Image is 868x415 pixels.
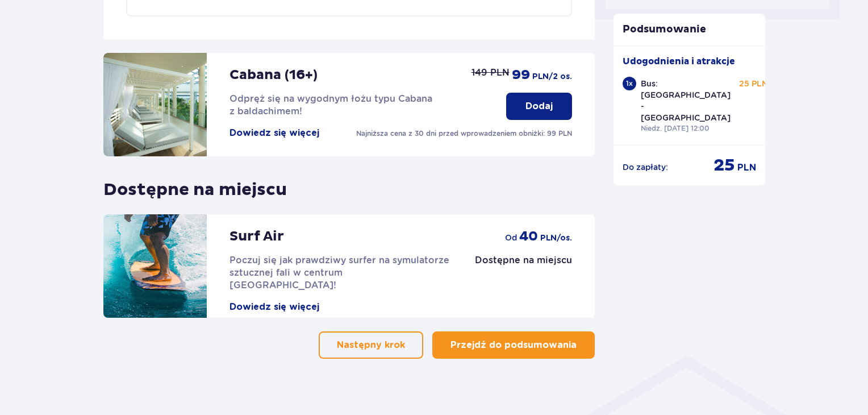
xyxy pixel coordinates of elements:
[525,100,553,113] p: Dodaj
[471,67,510,79] p: 149 PLN
[506,93,572,120] button: Dodaj
[229,127,319,139] button: Dowiedz się więcej
[432,331,595,359] button: Przejdź do podsumowania
[641,123,710,134] p: Niedz. [DATE] 12:00
[623,77,636,90] div: 1 x
[623,55,735,68] p: Udogodnienia i atrakcje
[713,155,735,176] p: 25
[337,339,405,351] p: Następny krok
[319,331,423,359] button: Następny krok
[103,170,287,201] p: Dostępne na miejscu
[739,78,768,89] p: 25 PLN
[623,161,668,173] p: Do zapłaty :
[229,93,432,117] span: Odpręż się na wygodnym łożu typu Cabana z baldachimem!
[540,233,572,244] p: PLN /os.
[356,128,572,139] p: Najniższa cena z 30 dni przed wprowadzeniem obniżki: 99 PLN
[229,67,318,84] p: Cabana (16+)
[103,53,207,156] img: attraction
[641,78,731,123] p: Bus: [GEOGRAPHIC_DATA] - [GEOGRAPHIC_DATA]
[450,339,577,351] p: Przejdź do podsumowania
[229,255,449,290] span: Poczuj się jak prawdziwy surfer na symulatorze sztucznej fali w centrum [GEOGRAPHIC_DATA]!
[737,161,756,174] p: PLN
[512,67,530,84] p: 99
[505,232,517,243] p: od
[229,301,319,313] button: Dowiedz się więcej
[532,71,572,82] p: PLN /2 os.
[229,228,284,245] p: Surf Air
[475,254,572,267] p: Dostępne na miejscu
[519,228,538,245] p: 40
[614,23,766,36] p: Podsumowanie
[103,214,207,318] img: attraction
